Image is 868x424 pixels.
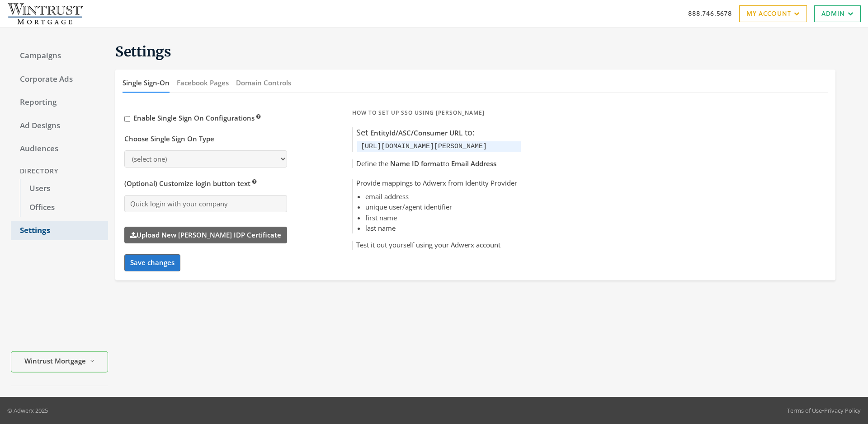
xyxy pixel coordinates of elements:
button: Save changes [124,254,180,271]
p: © Adwerx 2025 [7,406,48,415]
a: Users [20,179,108,198]
input: Enable Single Sign On Configurations [124,116,130,122]
a: Reporting [11,93,108,112]
div: • [787,406,861,415]
span: Settings [115,43,171,60]
a: Corporate Ads [11,70,108,89]
li: unique user/agent identifier [365,202,517,212]
code: [URL][DOMAIN_NAME][PERSON_NAME] [361,143,487,150]
h5: Test it out yourself using your Adwerx account [353,241,521,250]
h5: Provide mappings to Adwerx from Identity Provider [353,179,521,188]
a: Campaigns [11,47,108,65]
span: Wintrust Mortgage [24,356,86,366]
button: Facebook Pages [177,73,229,93]
a: Ad Designs [11,116,108,135]
h5: Set to: [353,127,521,138]
a: Offices [20,198,108,217]
span: (Optional) Customize login button text [124,179,257,188]
a: Terms of Use [787,406,822,415]
button: Wintrust Mortgage [11,351,108,373]
li: email address [365,191,517,202]
span: EntityId/ASC/Consumer URL [370,128,462,137]
span: Enable Single Sign On Configurations [133,113,261,122]
a: 888.746.5678 [688,9,732,18]
a: Privacy Policy [824,406,861,415]
h5: Define the to [353,159,521,168]
span: Name ID format [390,159,443,168]
span: Email Address [451,159,496,168]
button: Single Sign-On [123,73,170,93]
h5: How to Set Up SSO Using [PERSON_NAME] [352,109,521,116]
div: Directory [11,163,108,180]
label: Upload New [PERSON_NAME] IDP Certificate [124,227,287,243]
a: Admin [814,5,861,22]
h5: Choose Single Sign On Type [124,135,214,144]
button: Domain Controls [236,73,291,93]
a: My Account [739,5,807,22]
a: Settings [11,221,108,240]
li: last name [365,223,517,233]
a: Audiences [11,140,108,158]
img: Adwerx [7,2,83,25]
li: first name [365,213,517,223]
